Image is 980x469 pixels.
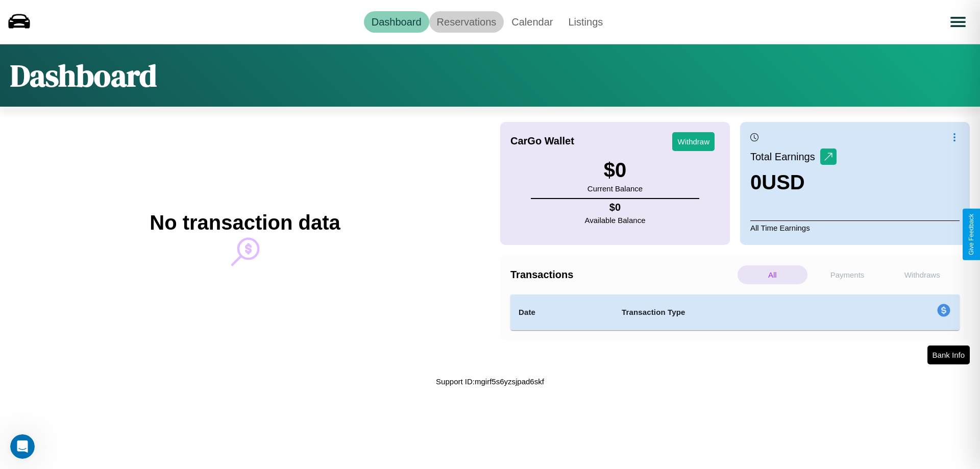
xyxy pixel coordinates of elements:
[10,434,35,459] iframe: Intercom live chat
[944,8,972,36] button: Open menu
[927,345,970,364] button: Bank Info
[968,214,975,255] div: Give Feedback
[622,306,853,318] h4: Transaction Type
[813,265,883,284] p: Payments
[504,11,560,33] a: Calendar
[429,11,504,33] a: Reservations
[587,159,643,182] h3: $ 0
[672,132,715,151] button: Withdraw
[585,213,646,227] p: Available Balance
[150,211,340,234] h2: No transaction data
[750,147,820,166] p: Total Earnings
[510,269,735,281] h4: Transactions
[519,306,605,318] h4: Date
[364,11,429,33] a: Dashboard
[560,11,610,33] a: Listings
[510,135,574,147] h4: CarGo Wallet
[510,294,960,330] table: simple table
[10,55,157,96] h1: Dashboard
[587,182,643,195] p: Current Balance
[738,265,807,284] p: All
[887,265,957,284] p: Withdraws
[436,375,544,388] p: Support ID: mgirf5s6yzsjpad6skf
[750,220,960,235] p: All Time Earnings
[585,202,646,213] h4: $ 0
[750,171,837,194] h3: 0 USD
